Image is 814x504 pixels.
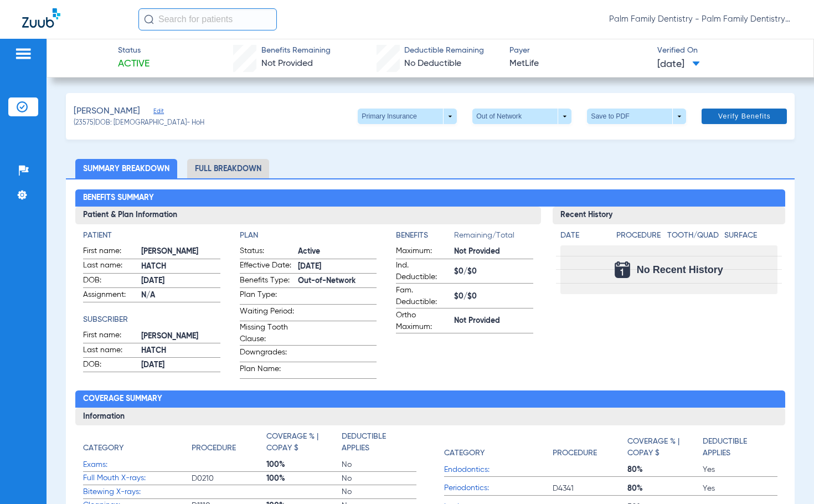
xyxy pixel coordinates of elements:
span: [DATE] [298,261,377,272]
span: No [342,473,416,484]
app-breakdown-title: Deductible Applies [342,431,416,458]
span: Active [118,57,150,71]
span: [DATE] [141,275,220,287]
span: Not Provided [261,59,313,68]
app-breakdown-title: Tooth/Quad [667,230,720,245]
app-breakdown-title: Deductible Applies [703,431,777,463]
span: Status [118,45,150,56]
span: (23575) DOB: [DEMOGRAPHIC_DATA] - HoH [74,119,204,128]
span: [PERSON_NAME] [74,105,140,119]
span: Edit [153,107,163,118]
span: Yes [703,483,777,494]
app-breakdown-title: Date [560,230,607,245]
app-breakdown-title: Surface [724,230,777,245]
h4: Subscriber [83,314,220,326]
h4: Procedure [553,448,597,459]
span: MetLife [509,57,648,71]
li: Full Breakdown [187,159,269,178]
span: 80% [627,464,702,475]
img: Calendar [615,261,630,278]
h4: Procedure [192,443,236,454]
span: [DATE] [657,58,700,71]
span: Maximum: [396,245,450,259]
span: HATCH [141,261,220,272]
app-breakdown-title: Procedure [553,431,627,463]
span: Bitewing X-rays: [83,486,192,498]
h4: Coverage % | Copay $ [266,431,336,454]
span: [DATE] [141,359,220,371]
span: $0/$0 [454,291,533,302]
app-breakdown-title: Plan [240,230,377,241]
h3: Patient & Plan Information [75,207,540,224]
span: DOB: [83,359,137,372]
span: N/A [141,290,220,301]
h3: Recent History [553,207,785,224]
button: Save to PDF [587,109,686,124]
span: 100% [266,473,341,484]
span: Out-of-Network [298,275,377,287]
span: [PERSON_NAME] [141,246,220,258]
span: Assignment: [83,289,137,302]
span: Active [298,246,377,258]
h4: Patient [83,230,220,241]
span: Not Provided [454,315,533,327]
span: Downgrades: [240,347,294,362]
h2: Benefits Summary [75,189,785,207]
span: Status: [240,245,294,259]
span: Verified On [657,45,796,56]
button: Out of Network [472,109,571,124]
span: Missing Tooth Clause: [240,322,294,345]
span: No Deductible [404,59,461,68]
h4: Deductible Applies [703,436,772,459]
h4: Date [560,230,607,241]
h4: Tooth/Quad [667,230,720,241]
h4: Coverage % | Copay $ [627,436,697,459]
span: Yes [703,464,777,475]
span: Plan Name: [240,363,294,378]
span: Last name: [83,260,137,273]
h4: Category [444,448,485,459]
li: Summary Breakdown [75,159,177,178]
span: Benefits Remaining [261,45,331,56]
h4: Category [83,443,123,454]
span: Periodontics: [444,482,553,494]
span: D4341 [553,483,627,494]
span: No Recent History [637,264,723,275]
span: [PERSON_NAME] [141,331,220,342]
img: hamburger-icon [14,47,32,60]
span: Benefits Type: [240,275,294,288]
h4: Deductible Applies [342,431,411,454]
span: Deductible Remaining [404,45,484,56]
span: Payer [509,45,648,56]
img: Search Icon [144,14,154,24]
img: Zuub Logo [22,8,60,28]
span: Effective Date: [240,260,294,273]
app-breakdown-title: Procedure [616,230,664,245]
h2: Coverage Summary [75,390,785,408]
span: No [342,486,416,497]
span: First name: [83,330,137,343]
input: Search for patients [138,8,277,30]
button: Primary Insurance [358,109,457,124]
span: Ind. Deductible: [396,260,450,283]
span: Verify Benefits [718,112,771,121]
span: Waiting Period: [240,306,294,321]
span: No [342,459,416,470]
span: First name: [83,245,137,259]
button: Verify Benefits [702,109,787,124]
span: Ortho Maximum: [396,310,450,333]
span: D0210 [192,473,266,484]
app-breakdown-title: Category [83,431,192,458]
h3: Information [75,408,785,425]
span: Palm Family Dentistry - Palm Family Dentistry - [GEOGRAPHIC_DATA] [609,14,792,25]
span: Endodontics: [444,464,553,476]
app-breakdown-title: Benefits [396,230,454,245]
app-breakdown-title: Procedure [192,431,266,458]
span: Full Mouth X-rays: [83,472,192,484]
span: Last name: [83,344,137,358]
span: $0/$0 [454,266,533,277]
span: DOB: [83,275,137,288]
span: Fam. Deductible: [396,285,450,308]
